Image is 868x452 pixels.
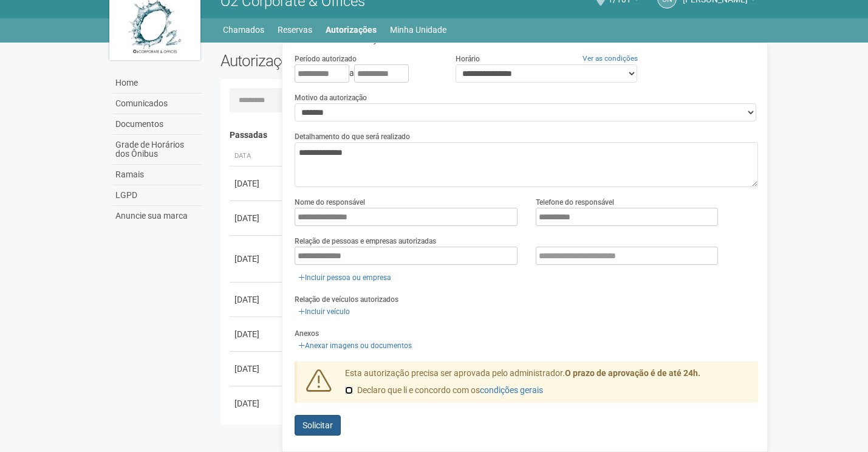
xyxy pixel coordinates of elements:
[234,293,279,306] div: [DATE]
[565,368,700,378] strong: O prazo de aprovação é de até 24h.
[234,177,279,190] div: [DATE]
[234,397,279,409] div: [DATE]
[112,73,202,94] a: Home
[326,21,377,38] a: Autorizações
[295,339,415,352] a: Anexar imagens ou documentos
[480,385,543,395] a: condições gerais
[234,253,279,265] div: [DATE]
[295,197,365,208] label: Nome do responsável
[295,294,398,305] label: Relação de veículos autorizados
[302,420,333,430] span: Solicitar
[295,271,395,284] a: Incluir pessoa ou empresa
[295,64,437,83] div: a
[112,165,202,185] a: Ramais
[223,21,264,38] a: Chamados
[390,21,446,38] a: Minha Unidade
[112,114,202,135] a: Documentos
[345,385,543,397] label: Declaro que li e concordo com os
[295,53,357,64] label: Período autorizado
[295,415,341,436] button: Solicitar
[345,386,353,394] input: Declaro que li e concordo com oscondições gerais
[112,94,202,114] a: Comunicados
[456,53,480,64] label: Horário
[278,21,312,38] a: Reservas
[234,363,279,375] div: [DATE]
[220,52,480,70] h2: Autorizações
[295,305,354,318] a: Incluir veículo
[234,328,279,340] div: [DATE]
[112,135,202,165] a: Grade de Horários dos Ônibus
[583,54,638,63] a: Ver as condições
[295,92,367,103] label: Motivo da autorização
[336,368,759,403] div: Esta autorização precisa ser aprovada pelo administrador.
[295,236,436,247] label: Relação de pessoas e empresas autorizadas
[230,146,284,166] th: Data
[295,131,410,142] label: Detalhamento do que será realizado
[295,328,319,339] label: Anexos
[234,212,279,224] div: [DATE]
[230,131,750,140] h4: Passadas
[536,197,614,208] label: Telefone do responsável
[295,32,758,44] h3: Nova Autorização
[112,185,202,206] a: LGPD
[112,206,202,226] a: Anuncie sua marca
